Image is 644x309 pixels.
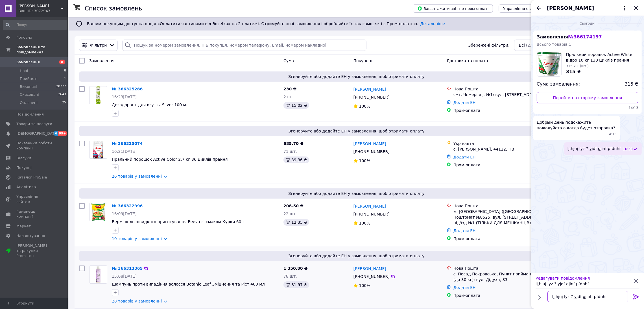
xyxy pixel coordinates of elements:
span: Cума [283,58,294,63]
span: Повідомлення [16,112,44,117]
a: Пральний порошок Active Color 2.7 кг 36 циклів прання [112,157,228,162]
a: Додати ЕН [453,285,476,290]
span: Згенеруйте або додайте ЕН у замовлення, щоб отримати оплату [81,191,632,196]
a: № 366325286 [112,87,143,91]
button: Завантажити звіт по пром-оплаті [413,4,493,13]
a: № 366313365 [112,266,143,271]
div: 39.36 ₴ [283,156,309,163]
span: Управління статусами [503,6,546,11]
span: 14:13 12.10.2025 [537,106,638,110]
a: Вермішель швидкого приготування Reeva зі смаком Курки 60 г [112,219,244,224]
span: 100% [359,221,370,225]
span: Аналітика [16,184,36,190]
input: Пошук за номером замовлення, ПІБ покупця, номером телефону, Email, номером накладної [122,40,366,51]
span: Покупці [16,165,32,170]
a: [PERSON_NAME] [353,86,386,92]
img: Фото товару [96,266,101,283]
span: Сьогодні [577,21,598,26]
p: lj,hjuj lyz ? yjdf gjinf pfdnhf [536,281,633,287]
span: [PERSON_NAME] [547,5,594,12]
span: Маркет [16,224,31,229]
span: Відгуки [16,156,31,161]
div: смт. Чемерівці, №1: вул. [STREET_ADDRESS] [453,92,554,97]
span: Збережені фільтри: [468,42,509,48]
div: м. [GEOGRAPHIC_DATA] ([GEOGRAPHIC_DATA].), Поштомат №8525: вул. [STREET_ADDRESS], під'їзд №1 (ТІЛ... [453,209,554,226]
a: № 366322996 [112,204,143,208]
a: Фото товару [89,86,107,104]
span: 16:21[DATE] [112,149,137,154]
span: Показники роботи компанії [16,141,52,151]
span: 2643 [58,92,66,97]
span: 100% [359,283,370,288]
button: Назад [536,5,542,12]
span: 22 шт. [283,212,297,216]
div: Укрпошта [453,141,554,146]
span: Замовлення [16,60,40,65]
span: Всього товарів: 1 [537,42,571,47]
div: Нова Пошта [453,86,554,92]
div: [PHONE_NUMBER] [352,148,391,156]
span: 315 ₴ [625,81,638,88]
span: Управління сайтом [16,194,52,204]
h1: Список замовлень [85,5,142,12]
span: 100% [359,158,370,163]
span: Вашим покупцям доступна опція «Оплатити частинами від Rozetka» на 2 платежі. Отримуйте нові замов... [87,21,445,26]
div: с. [PERSON_NAME], 44122, ПВ [453,146,554,152]
div: 81.97 ₴ [283,281,309,288]
img: 5053733227_w160_h160_pralnij-poroshok-active.jpg [537,52,561,76]
a: Фото товару [89,266,107,284]
div: Пром-оплата [453,236,554,241]
span: Віа Континент [18,3,61,8]
span: 99+ [58,131,67,136]
span: Пральний порошок Active White відро 10 кг 130 циклів прання [566,52,638,63]
span: Згенеруйте або додайте ЕН у замовлення, щоб отримати оплату [81,74,632,79]
span: Сума замовлення: [537,81,580,88]
span: 14:13 12.10.2025 [607,132,617,137]
span: Скасовані [20,92,39,97]
a: Дезодорант для взуття Silver 100 мл [112,103,189,107]
img: Фото товару [93,141,103,158]
div: Prom топ [16,253,52,258]
a: [PERSON_NAME] [353,266,386,271]
img: Фото товару [89,203,107,221]
span: Налаштування [16,233,45,238]
div: с. Посад-Покровське, Пункт приймання-видачі (до 30 кг): вул. Дідуха, 83 [453,271,554,282]
span: 1 [64,76,66,81]
p: Редагувати повідомлення [536,275,633,281]
span: Замовлення [89,58,114,63]
a: Перейти на сторінку замовлення [537,92,638,103]
a: Додати ЕН [453,100,476,105]
span: 16:30 12.10.2025 [623,147,633,152]
a: 28 товарів у замовленні [112,299,162,303]
span: 208.50 ₴ [283,204,304,208]
span: Оплачені [20,100,38,105]
span: Згенеруйте або додайте ЕН у замовлення, щоб отримати оплату [81,128,632,134]
span: (23454) [526,43,542,47]
a: 10 товарів у замовленні [112,236,162,241]
a: Детальніше [420,21,445,26]
span: Доставка та оплата [447,58,488,63]
div: Пром-оплата [453,293,554,298]
span: 16:09[DATE] [112,212,137,216]
span: [PERSON_NAME] та рахунки [16,243,52,259]
span: 8 [59,60,65,64]
img: Фото товару [96,86,101,104]
span: [DEMOGRAPHIC_DATA] [16,131,58,136]
span: 15:08[DATE] [112,274,137,278]
span: 315 ₴ [566,69,581,74]
a: 26 товарів у замовленні [112,174,162,179]
span: Замовлення [537,34,602,40]
a: Фото товару [89,141,107,159]
button: Управління статусами [499,4,551,13]
div: [PHONE_NUMBER] [352,273,391,280]
div: 15.02 ₴ [283,102,309,109]
span: lj,hjuj lyz ? yjdf gjinf pfdnhf [567,146,621,152]
span: 1 350.80 ₴ [283,266,308,271]
div: [PHONE_NUMBER] [352,93,391,101]
span: Фільтри [90,42,107,48]
a: Шампунь проти випадіння волосся Botanic Leaf Зміцнення та Ріст 400 мл [112,282,265,286]
input: Пошук [3,20,67,30]
span: Завантажити звіт по пром-оплаті [417,6,488,11]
